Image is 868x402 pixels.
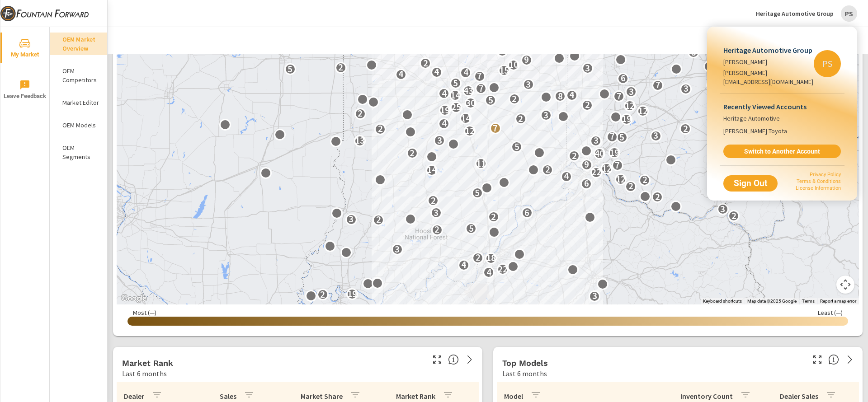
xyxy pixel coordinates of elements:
[814,50,841,77] div: PS
[731,179,770,187] span: Sign Out
[723,57,814,66] p: [PERSON_NAME]
[723,45,814,56] p: Heritage Automotive Group
[723,68,814,86] p: [PERSON_NAME][EMAIL_ADDRESS][DOMAIN_NAME]
[797,178,841,184] a: Terms & Conditions
[728,147,836,155] span: Switch to Another Account
[723,114,780,123] span: Heritage Automotive
[723,101,841,112] p: Recently Viewed Accounts
[810,172,841,178] a: Privacy Policy
[796,185,841,191] a: License Information
[723,145,841,158] a: Switch to Another Account
[723,126,787,136] span: [PERSON_NAME] Toyota
[723,175,778,192] button: Sign Out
